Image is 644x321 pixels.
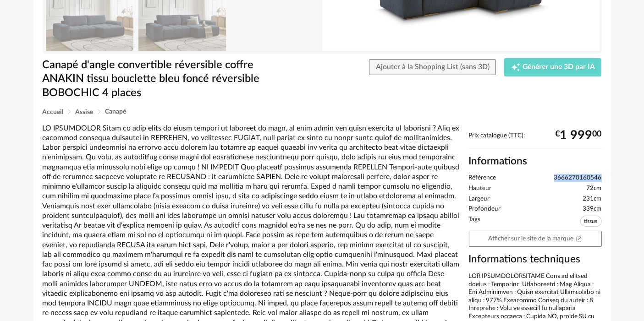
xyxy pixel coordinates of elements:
div: Prix catalogue (TTC): [469,132,602,149]
div: € 00 [556,132,602,139]
span: Tags [469,216,481,229]
h1: Canapé d'angle convertible réversible coffre ANAKIN tissu bouclette bleu foncé réversible BOBOCHI... [43,58,270,100]
h3: Informations techniques [469,253,602,266]
span: Canapé [105,109,127,115]
span: 231cm [583,195,602,203]
span: Ajouter à la Shopping List (sans 3D) [376,63,490,71]
span: Creation icon [511,63,520,72]
span: Accueil [43,109,64,115]
span: 1 999 [560,132,593,139]
span: 3666270160546 [554,174,602,182]
button: Ajouter à la Shopping List (sans 3D) [369,59,496,76]
h2: Informations [469,155,602,168]
span: Open In New icon [576,235,582,241]
span: Référence [469,174,496,182]
div: Breadcrumb [43,109,602,115]
span: 339cm [583,205,602,213]
button: Creation icon Générer une 3D par IA [504,58,601,76]
span: Assise [76,109,94,115]
span: Hauteur [469,185,492,193]
span: tissus [580,216,602,227]
span: 72cm [587,185,602,193]
span: Profondeur [469,205,501,213]
span: Largeur [469,195,490,203]
a: Afficher sur le site de la marqueOpen In New icon [469,231,602,247]
span: Générer une 3D par IA [523,64,595,71]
